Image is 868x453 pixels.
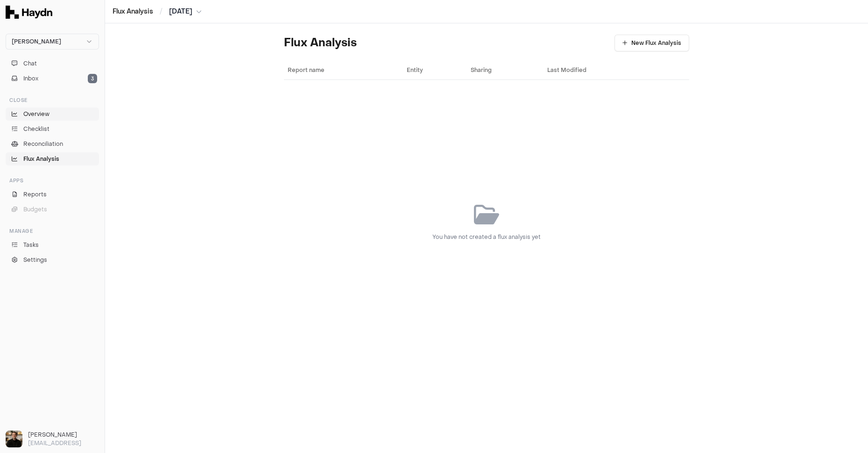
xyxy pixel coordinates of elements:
[614,35,689,51] button: New Flux Analysis
[284,61,403,79] th: Report name
[6,108,99,121] a: Overview
[6,203,99,216] button: Budgets
[6,122,99,136] a: Checklist
[23,74,38,83] span: Inbox
[23,59,37,68] span: Chat
[23,140,63,148] span: Reconciliation
[23,125,49,133] span: Checklist
[23,190,47,199] span: Reports
[113,7,153,16] a: Flux Analysis
[299,233,674,241] div: You have not created a flux analysis yet
[284,36,357,50] h1: Flux Analysis
[169,7,202,16] button: [DATE]
[6,57,99,70] button: Chat
[6,253,99,266] a: Settings
[6,152,99,165] a: Flux Analysis
[113,7,202,16] nav: breadcrumb
[28,439,99,447] p: [EMAIL_ADDRESS]
[6,6,52,19] img: Haydn Logo
[23,241,39,249] span: Tasks
[6,223,99,238] div: Manage
[543,61,669,79] th: Last Modified
[23,256,47,264] span: Settings
[6,137,99,151] a: Reconciliation
[169,7,192,16] span: [DATE]
[403,61,467,79] th: Entity
[158,7,164,16] span: /
[6,188,99,201] a: Reports
[467,61,543,79] th: Sharing
[6,93,99,108] div: Close
[6,72,99,85] button: Inbox3
[6,431,22,447] img: Ole Heine
[6,173,99,188] div: Apps
[28,431,99,439] h3: [PERSON_NAME]
[6,34,99,50] button: [PERSON_NAME]
[6,238,99,252] a: Tasks
[23,110,49,118] span: Overview
[12,38,61,45] span: [PERSON_NAME]
[23,205,47,214] span: Budgets
[23,155,59,163] span: Flux Analysis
